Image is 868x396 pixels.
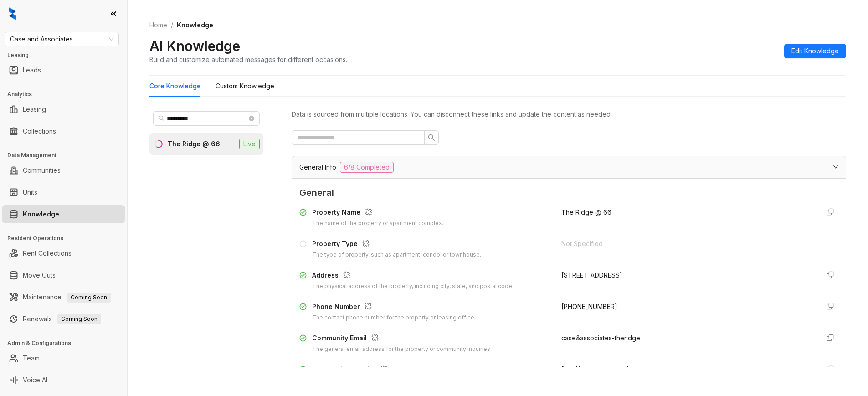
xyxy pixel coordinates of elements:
[23,100,46,118] a: Leasing
[2,310,125,328] li: Renewals
[7,51,127,59] h3: Leasing
[149,81,201,91] div: Core Knowledge
[312,314,476,322] div: The contact phone number for the property or leasing office.
[2,100,125,118] li: Leasing
[561,208,611,216] span: The Ridge @ 66
[10,32,113,46] span: Case and Associates
[791,46,839,56] span: Edit Knowledge
[312,345,492,354] div: The general email address for the property or community inquiries.
[561,334,640,342] span: case&associates-theridge
[312,270,514,282] div: Address
[428,134,435,141] span: search
[216,81,274,91] div: Custom Knowledge
[159,115,165,122] span: search
[561,303,617,310] span: [PHONE_NUMBER]
[67,293,111,303] span: Coming Soon
[561,365,629,373] span: [URL][DOMAIN_NAME]
[2,205,125,223] li: Knowledge
[149,55,347,64] div: Build and customize automated messages for different occasions.
[249,116,254,121] span: close-circle
[312,333,492,345] div: Community Email
[171,20,173,30] li: /
[2,244,125,262] li: Rent Collections
[239,139,260,149] span: Live
[23,266,56,284] a: Move Outs
[2,183,125,201] li: Units
[7,151,127,159] h3: Data Management
[312,219,443,228] div: The name of the property or apartment complex.
[23,244,72,262] a: Rent Collections
[2,371,125,389] li: Voice AI
[9,7,16,20] img: logo
[2,349,125,367] li: Team
[561,239,812,249] div: Not Specified
[149,37,240,55] h2: AI Knowledge
[784,44,846,58] button: Edit Knowledge
[23,61,41,79] a: Leads
[833,164,838,170] span: expanded
[561,270,812,280] div: [STREET_ADDRESS]
[23,205,59,223] a: Knowledge
[340,162,394,173] span: 6/8 Completed
[7,339,127,347] h3: Admin & Configurations
[7,90,127,98] h3: Analytics
[23,122,56,140] a: Collections
[312,251,481,259] div: The type of property, such as apartment, condo, or townhouse.
[292,156,846,178] div: General Info6/8 Completed
[2,288,125,306] li: Maintenance
[2,266,125,284] li: Move Outs
[312,302,476,314] div: Phone Number
[2,161,125,180] li: Communities
[23,183,37,201] a: Units
[312,207,443,219] div: Property Name
[168,139,220,149] div: The Ridge @ 66
[299,162,336,172] span: General Info
[312,239,481,251] div: Property Type
[2,122,125,140] li: Collections
[2,61,125,79] li: Leads
[312,282,514,291] div: The physical address of the property, including city, state, and postal code.
[23,161,61,180] a: Communities
[7,234,127,242] h3: Resident Operations
[148,20,169,30] a: Home
[23,371,47,389] a: Voice AI
[292,109,846,119] div: Data is sourced from multiple locations. You can disconnect these links and update the content as...
[177,21,213,29] span: Knowledge
[23,349,40,367] a: Team
[57,314,101,324] span: Coming Soon
[23,310,101,328] a: RenewalsComing Soon
[299,186,838,200] span: General
[312,365,452,376] div: Community Website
